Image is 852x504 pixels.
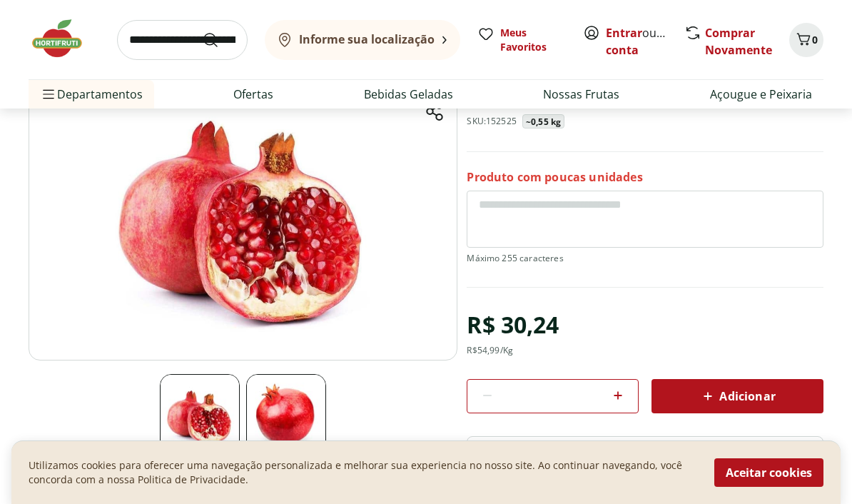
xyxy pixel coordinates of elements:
[467,169,642,185] p: Produto com poucas unidades
[651,379,823,413] button: Adicionar
[299,31,435,47] b: Informe sua localização
[364,86,453,103] a: Bebidas Geladas
[265,20,460,60] button: Informe sua localização
[467,116,517,127] p: SKU: 152525
[699,388,775,405] span: Adicionar
[606,25,684,58] a: Criar conta
[606,25,642,41] a: Entrar
[500,26,566,54] span: Meus Favoritos
[467,345,513,356] div: R$ 54,99 /Kg
[714,458,823,487] button: Aceitar cookies
[40,77,143,111] span: Departamentos
[477,26,566,54] a: Meus Favoritos
[29,458,697,487] p: Utilizamos cookies para oferecer uma navegação personalizada e melhorar sua experiencia no nosso ...
[233,86,273,103] a: Ofertas
[160,374,240,454] img: Principal
[29,60,457,360] img: Principal
[606,24,669,59] span: ou
[29,17,100,60] img: Hortifruti
[526,116,561,128] p: ~0,55 kg
[202,31,236,49] button: Submit Search
[117,20,248,60] input: search
[812,33,818,46] span: 0
[705,25,772,58] a: Comprar Novamente
[710,86,812,103] a: Açougue e Peixaria
[789,23,823,57] button: Carrinho
[543,86,619,103] a: Nossas Frutas
[467,305,559,345] div: R$ 30,24
[40,77,57,111] button: Menu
